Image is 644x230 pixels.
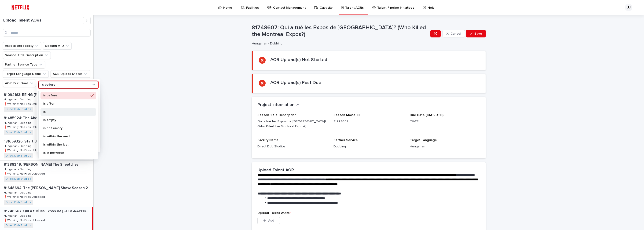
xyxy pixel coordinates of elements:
[41,83,55,87] p: is before
[4,218,46,222] p: ❗️Warning: No Files Uploaded
[410,139,437,142] span: Target Language
[333,139,358,142] span: Partner Service
[43,135,89,138] p: is within the next
[410,119,480,124] p: [DATE]
[6,154,31,157] a: Direct Dub Studios
[474,32,482,35] span: Save
[4,167,33,171] p: Hungarian - Dubbing
[257,102,294,108] h2: Project Information
[4,161,79,167] p: 81388349: [PERSON_NAME] The Sneetches
[4,185,89,190] p: 81648694: The [PERSON_NAME] Show: Season 2
[257,217,280,224] button: Add
[43,110,89,113] p: is
[6,201,31,204] a: Direct Dub Studios
[252,42,427,46] p: Hungarian - Dubbing
[333,144,404,149] p: Dubbing
[270,57,327,62] h2: AOR Upload(s) Not Started
[3,61,45,68] button: Partner Service Type
[257,102,300,108] button: Project Information
[4,171,46,175] p: ❗️Warning: No Files Uploaded
[4,97,33,101] p: Hungarian - Dubbing
[4,120,33,125] p: Hungarian - Dubbing
[3,29,91,37] input: Search
[4,213,33,218] p: Hungarian - Dubbing
[3,18,83,23] h1: Upload Talent AORs
[257,211,291,215] span: Upload Talent AORs
[43,143,89,146] p: is within the last
[268,219,274,222] span: Add
[4,148,46,152] p: ❗️Warning: No Files Uploaded
[3,70,49,78] button: Target Language Name
[625,4,632,11] div: BJ
[4,102,46,106] p: ❗️Warning: No Files Uploaded
[443,30,465,37] button: Cancel
[257,119,328,129] p: Qui a tué les Expos de [GEOGRAPHIC_DATA]? (Who Killed the Montreal Expos?)
[257,168,294,173] h2: Upload Talent AOR
[410,144,480,149] p: Hungarian
[43,94,89,97] p: is before
[466,30,486,37] button: Save
[410,113,443,117] span: Due Date (GMT/UTC)
[43,102,89,105] p: is after
[9,3,32,12] img: ifQbXi3ZQGMSEF7WDB7W
[3,51,51,59] button: Season Title Description
[4,208,91,213] p: 81748607: Qui a tué les Expos de Montréal? (Who Killed the Montreal Expos?)
[333,113,360,117] span: Season Movie ID
[4,125,46,129] p: ❗️Warning: No Files Uploaded
[43,151,89,154] p: is in between
[6,108,31,111] a: Direct Dub Studios
[43,127,89,130] p: is not empty
[257,144,328,149] p: Direct Dub Studios
[4,190,33,194] p: Hungarian - Dubbing
[270,80,321,85] h2: AOR Upload(s) Past Due
[4,144,33,148] p: Hungarian - Dubbing
[450,32,461,35] span: Cancel
[3,42,41,50] button: Associated Facility
[257,113,296,117] span: Season Title Description
[4,194,46,199] p: ❗️Warning: No Files Uploaded
[4,138,92,144] p: "81659326: Start Up, Fall Down: From Billionaire to Convict: Limited Series"
[43,118,89,122] p: is empty
[4,92,64,97] p: 81094163: BEING [PERSON_NAME]
[333,119,404,124] p: 81748607
[257,139,278,142] span: Facility Name
[6,224,31,227] a: Direct Dub Studios
[43,42,72,50] button: Season MID
[6,131,31,134] a: Direct Dub Studios
[4,115,66,120] p: 81485924: The Abandons: Season 1
[252,24,428,38] p: 81748607: Qui a tué les Expos de [GEOGRAPHIC_DATA]? (Who Killed the Montreal Expos?)
[3,80,36,87] button: AOR Past Due?
[51,70,90,78] button: AOR Upload Status
[6,177,31,181] a: Direct Dub Studios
